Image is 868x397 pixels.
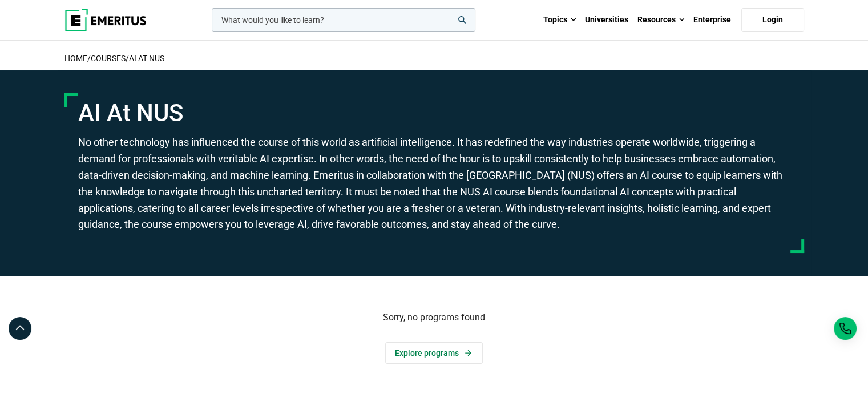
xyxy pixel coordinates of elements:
a: home [64,54,87,63]
a: AI At NUS [129,54,164,63]
p: Sorry, no programs found [64,310,804,325]
a: Explore programs [385,342,483,364]
a: COURSES [91,54,126,63]
h2: / / [64,46,804,70]
h1: AI At NUS [78,99,790,127]
input: woocommerce-product-search-field-0 [212,8,475,32]
a: Login [741,8,804,32]
p: No other technology has influenced the course of this world as artificial intelligence. It has re... [78,134,790,233]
